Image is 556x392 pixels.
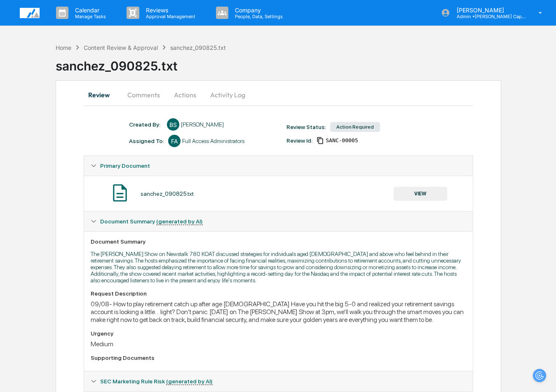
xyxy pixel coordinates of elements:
img: logo [20,8,40,18]
p: [PERSON_NAME] [450,7,527,14]
div: secondary tabs example [84,85,473,105]
div: Content Review & Approval [84,44,158,51]
div: Document Summary (generated by AI) [84,211,472,231]
div: Review Status: [286,124,326,130]
div: Action Required [330,122,380,132]
div: Primary Document [84,176,472,211]
p: Calendar [68,7,110,14]
span: Primary Document [100,162,150,169]
div: Medium [91,340,466,348]
div: Full Access Administrators [182,138,244,144]
u: (generated by AI) [166,378,213,385]
div: Document Summary (generated by AI) [84,231,472,371]
div: [PERSON_NAME] [181,121,224,128]
div: 09/08- How to play retirement catch up after age [DEMOGRAPHIC_DATA] Have you hit the big 5-0 and ... [91,300,466,324]
button: Actions [167,85,204,105]
div: Assigned To: [129,138,164,144]
p: People, Data, Settings [228,14,287,19]
p: Manage Tasks [68,14,110,19]
div: sanchez_090825.txt [170,44,226,51]
div: sanchez_090825.txt [56,52,556,73]
button: Comments [121,85,167,105]
button: Activity Log [204,85,252,105]
span: SEC Marketing Rule Risk [100,378,213,385]
div: BS [167,118,179,131]
u: (generated by AI) [156,218,203,225]
iframe: Open customer support [530,365,552,387]
div: Urgency [91,330,466,337]
div: Home [56,44,71,51]
div: Request Description [91,290,466,297]
span: d41e448f-846a-45be-a289-7b4fef07ea16 [326,137,358,144]
span: Document Summary [100,218,203,225]
div: Review Id: [286,137,312,144]
p: Admin • [PERSON_NAME] Capital Management [450,14,527,19]
div: Supporting Documents [91,354,466,361]
div: Document Summary [91,238,466,245]
div: FA [168,135,181,147]
p: Company [228,7,287,14]
div: sanchez_090825.txt [141,190,194,197]
p: The [PERSON_NAME] Show on Newstalk 780 KOAT discussed strategies for individuals aged [DEMOGRAPHI... [91,251,466,284]
p: Approval Management [139,14,199,19]
div: Primary Document [84,156,472,176]
img: Document Icon [110,183,130,203]
button: VIEW [394,187,447,201]
button: Review [84,85,121,105]
div: SEC Marketing Rule Risk (generated by AI) [84,371,472,391]
div: Created By: ‎ ‎ [129,121,163,128]
p: Reviews [139,7,199,14]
